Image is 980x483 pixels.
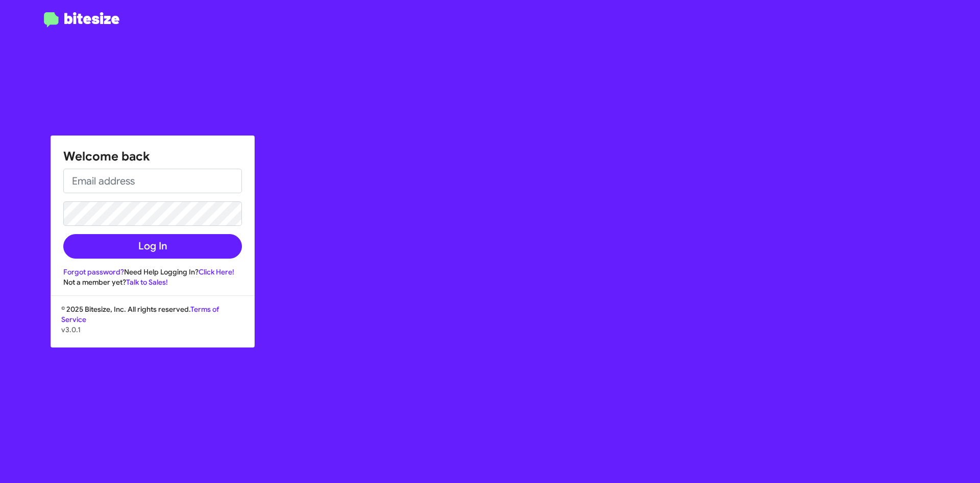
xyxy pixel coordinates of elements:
button: Log In [63,234,242,259]
h1: Welcome back [63,148,242,165]
p: v3.0.1 [61,325,244,335]
a: Click Here! [199,267,234,277]
div: Not a member yet? [63,277,242,287]
a: Talk to Sales! [126,278,168,287]
a: Forgot password? [63,267,124,277]
input: Email address [63,169,242,193]
div: © 2025 Bitesize, Inc. All rights reserved. [51,304,254,347]
div: Need Help Logging In? [63,267,242,277]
